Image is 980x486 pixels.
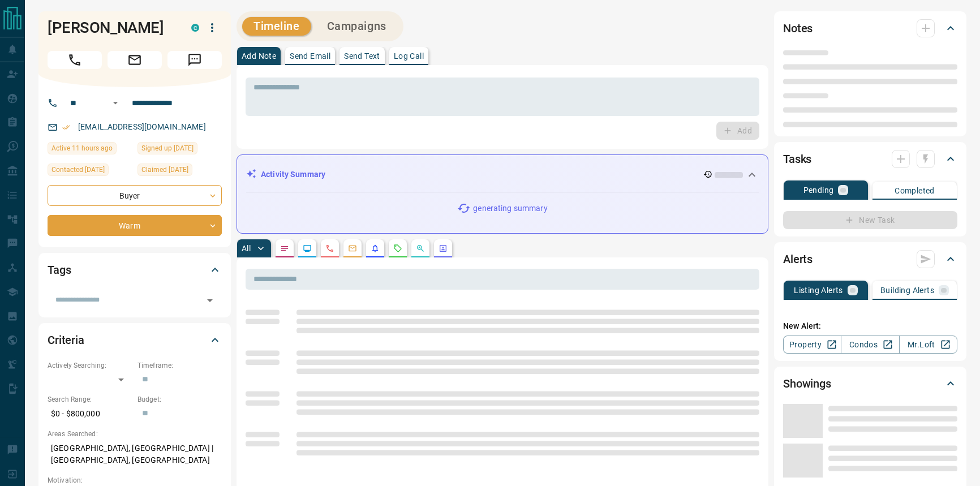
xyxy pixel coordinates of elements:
h2: Notes [783,19,813,37]
span: Signed up [DATE] [141,143,194,154]
div: Alerts [783,246,957,273]
p: generating summary [473,203,547,214]
span: Claimed [DATE] [141,164,188,175]
p: Send Email [290,52,330,60]
svg: Calls [325,244,334,253]
a: [EMAIL_ADDRESS][DOMAIN_NAME] [78,122,206,131]
a: Condos [841,336,899,354]
div: Criteria [48,326,222,354]
button: Open [109,96,122,110]
span: Message [167,51,222,69]
span: Active 11 hours ago [51,143,113,154]
p: Activity Summary [261,169,325,180]
span: Email [108,51,162,69]
div: Activity Summary [246,164,759,185]
div: Tasks [783,145,957,173]
div: Sat Aug 31 2024 [137,164,222,179]
h2: Tasks [783,150,811,168]
h2: Tags [48,261,71,279]
p: Actively Searching: [48,360,132,371]
button: Open [202,293,218,308]
div: Notes [783,15,957,42]
svg: Lead Browsing Activity [303,244,312,253]
p: Timeframe: [137,360,222,371]
p: New Alert: [783,320,957,332]
p: Areas Searched: [48,429,222,439]
span: Contacted [DATE] [51,164,105,175]
h2: Criteria [48,331,84,349]
p: [GEOGRAPHIC_DATA], [GEOGRAPHIC_DATA] | [GEOGRAPHIC_DATA], [GEOGRAPHIC_DATA] [48,439,222,470]
span: Call [48,51,102,69]
p: $0 - $800,000 [48,405,132,423]
p: Motivation: [48,475,222,485]
div: Fri Aug 30 2024 [137,142,222,158]
div: Sun Sep 01 2024 [48,164,132,179]
p: Pending [803,186,834,194]
div: Thu Aug 14 2025 [48,142,132,158]
a: Mr.Loft [899,336,957,354]
p: Building Alerts [880,286,934,294]
svg: Requests [393,244,402,253]
h2: Showings [783,375,831,393]
div: Buyer [48,185,222,206]
svg: Agent Actions [439,244,448,253]
div: Tags [48,256,222,283]
h2: Alerts [783,250,813,268]
p: Log Call [394,52,424,60]
p: Budget: [137,394,222,405]
button: Timeline [242,17,311,36]
p: Search Range: [48,394,132,405]
svg: Email Verified [62,123,70,131]
p: Add Note [242,52,276,60]
h1: [PERSON_NAME] [48,19,174,37]
svg: Emails [348,244,357,253]
p: All [242,244,251,252]
p: Listing Alerts [794,286,843,294]
div: Warm [48,215,222,236]
svg: Listing Alerts [371,244,380,253]
p: Send Text [344,52,380,60]
a: Property [783,336,841,354]
div: Showings [783,370,957,397]
svg: Notes [280,244,289,253]
div: condos.ca [191,24,199,32]
svg: Opportunities [416,244,425,253]
p: Completed [895,187,935,195]
button: Campaigns [316,17,398,36]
